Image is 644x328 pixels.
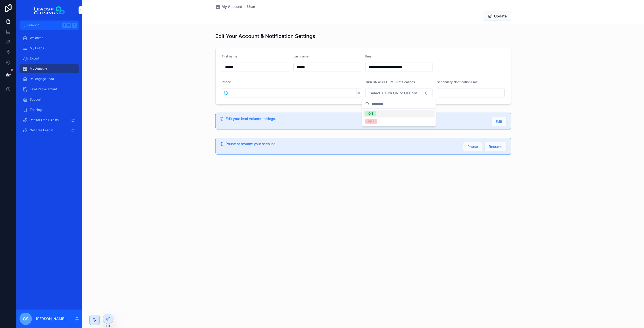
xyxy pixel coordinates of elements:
span: Lead Replacement [30,87,57,91]
span: K [72,23,76,27]
span: 🌐 [224,90,228,95]
p: [PERSON_NAME] [36,316,65,321]
span: Export [30,56,39,61]
span: Pause [467,144,478,149]
span: Re-engage Lead [30,77,54,81]
span: Training [30,108,42,112]
span: My Account [30,67,47,71]
a: Support [20,95,79,104]
img: App logo [34,6,64,14]
span: Select a Turn ON or OFF SMS Notifications [370,91,422,96]
span: Last name [293,54,309,58]
a: My Account [20,64,79,73]
div: ON [368,111,373,116]
span: Edit [496,119,502,124]
a: My Leads [20,44,79,53]
span: Jump to... [27,23,60,27]
button: Select Button [222,88,229,97]
button: Resume [484,142,507,151]
button: Jump to...CtrlK [20,21,79,30]
a: Realtor Email Blasts [20,115,79,125]
h1: Edit Your Account & Notification Settings [215,33,315,40]
span: Email [365,54,373,58]
span: Secondary Notification Email [437,80,479,84]
span: Welcome [30,36,43,40]
a: Welcome [20,33,79,43]
span: First name [222,54,237,58]
a: Re-engage Lead [20,74,79,84]
button: Pause [463,142,482,151]
span: My Leads [30,46,44,50]
span: Support [30,97,41,102]
h5: Pause or resume your account. [226,142,459,146]
span: CS [23,316,28,322]
a: Get Free Leads! [20,126,79,135]
a: Training [20,105,79,114]
span: Realtor Email Blasts [30,118,59,122]
span: Phone [222,80,231,84]
span: Resume [489,144,502,149]
div: Suggestions [362,109,436,126]
div: OFF [368,119,374,124]
button: Update [484,12,511,21]
button: Edit [491,117,507,126]
span: Turn ON or OFF SMS Notifications [365,80,415,84]
a: My Account [215,4,242,9]
span: Ctrl [62,23,71,28]
div: scrollable content [16,30,82,142]
a: User [247,4,255,9]
a: Lead Replacement [20,85,79,94]
button: Select Button [365,88,433,98]
span: Get Free Leads! [30,128,53,132]
h5: Edit your lead volume settings. [226,117,487,121]
a: Export [20,54,79,63]
span: My Account [222,4,242,9]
